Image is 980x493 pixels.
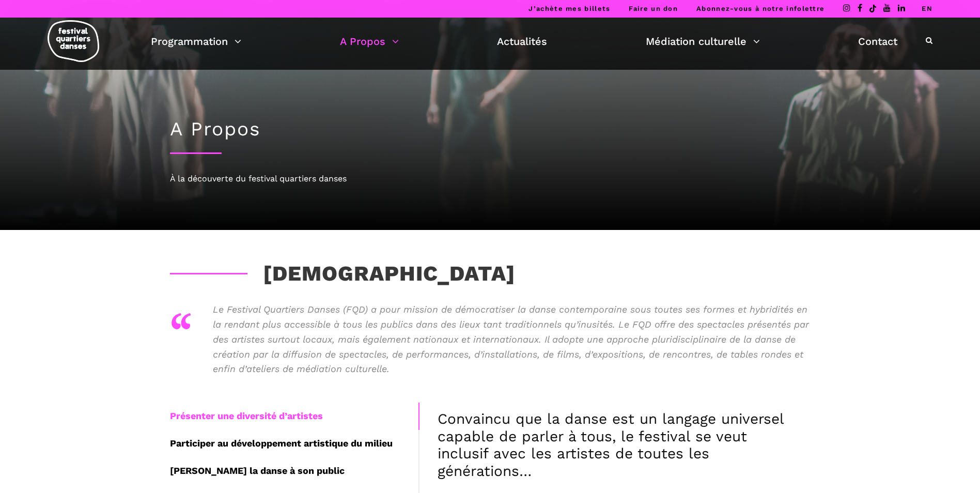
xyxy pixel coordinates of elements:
[629,5,678,12] a: Faire un don
[646,33,760,50] a: Médiation culturelle
[213,302,811,377] p: Le Festival Quartiers Danses (FQD) a pour mission de démocratiser la danse contemporaine sous tou...
[170,457,418,485] div: [PERSON_NAME] la danse à son public
[170,403,418,430] div: Présenter une diversité d’artistes
[922,5,932,12] a: EN
[497,33,547,50] a: Actualités
[696,5,825,12] a: Abonnez-vous à notre infolettre
[48,20,99,62] img: logo-fqd-med
[858,33,897,50] a: Contact
[438,410,792,480] h4: Convaincu que la danse est un langage universel capable de parler à tous, le festival se veut inc...
[340,33,399,50] a: A Propos
[151,33,241,50] a: Programmation
[170,172,811,186] div: À la découverte du festival quartiers danses
[170,430,418,457] div: Participer au développement artistique du milieu
[170,118,811,141] h1: A Propos
[170,261,516,287] h3: [DEMOGRAPHIC_DATA]
[528,5,610,12] a: J’achète mes billets
[170,297,192,359] div: “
